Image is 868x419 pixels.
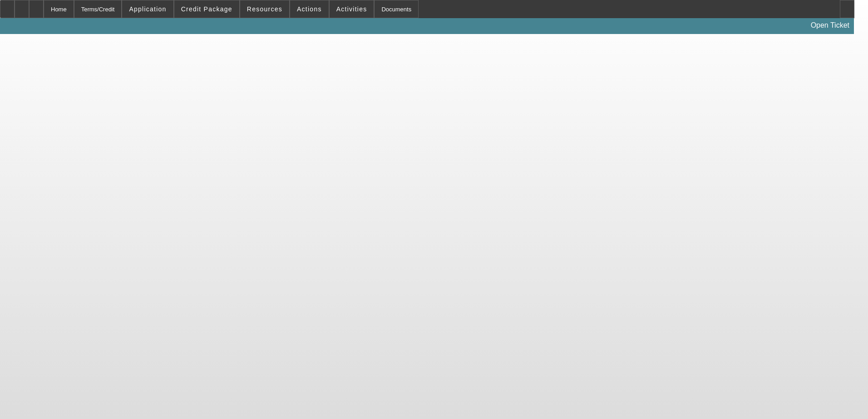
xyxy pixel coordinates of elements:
span: Actions [297,5,322,13]
span: Credit Package [181,5,232,13]
button: Activities [330,0,374,18]
span: Application [129,5,166,13]
button: Resources [240,0,289,18]
a: Open Ticket [807,18,853,33]
button: Actions [290,0,329,18]
button: Credit Package [174,0,239,18]
span: Resources [247,5,282,13]
span: Activities [336,5,367,13]
button: Application [122,0,173,18]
